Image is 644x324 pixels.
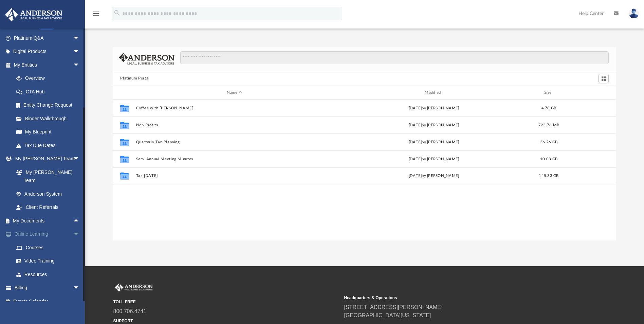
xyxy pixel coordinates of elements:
[113,299,339,305] small: TOLL FREE
[73,228,87,241] span: arrow_drop_down
[113,308,147,314] a: 800.706.4741
[73,31,87,45] span: arrow_drop_down
[73,45,87,59] span: arrow_drop_down
[5,58,90,72] a: My Entitiesarrow_drop_down
[336,105,532,111] div: [DATE] by [PERSON_NAME]
[540,140,557,144] span: 36.26 GB
[5,214,87,228] a: My Documentsarrow_drop_up
[535,90,563,96] div: Size
[5,45,90,58] a: Digital Productsarrow_drop_down
[10,165,83,187] a: My [PERSON_NAME] Team
[629,8,639,18] img: User Pic
[538,123,559,127] span: 723.76 MB
[10,201,87,214] a: Client Referrals
[539,174,559,178] span: 145.33 GB
[113,318,339,324] small: SUPPORT
[73,214,87,228] span: arrow_drop_up
[116,90,133,96] div: id
[10,98,90,112] a: Entity Change Request
[10,254,87,268] a: Video Training
[120,75,150,82] button: Platinum Portal
[336,122,532,128] div: [DATE] by [PERSON_NAME]
[10,125,87,139] a: My Blueprint
[3,8,65,21] img: Anderson Advisors Platinum Portal
[10,85,90,98] a: CTA Hub
[335,90,532,96] div: Modified
[336,173,532,179] div: [DATE] by [PERSON_NAME]
[344,312,431,318] a: [GEOGRAPHIC_DATA][US_STATE]
[136,90,333,96] div: Name
[5,294,90,308] a: Events Calendar
[73,152,87,166] span: arrow_drop_down
[10,241,90,254] a: Courses
[113,9,121,17] i: search
[336,139,532,145] div: [DATE] by [PERSON_NAME]
[136,157,333,161] button: Semi Annual Meeting Minutes
[136,174,333,178] button: Tax [DATE]
[344,295,570,301] small: Headquarters & Operations
[92,13,100,18] a: menu
[566,90,613,96] div: id
[5,152,87,166] a: My [PERSON_NAME] Teamarrow_drop_down
[10,139,90,152] a: Tax Due Dates
[336,156,532,162] div: [DATE] by [PERSON_NAME]
[540,157,557,161] span: 10.08 GB
[10,187,87,201] a: Anderson System
[73,58,87,72] span: arrow_drop_down
[136,140,333,144] button: Quarterly Tax Planning
[5,281,90,295] a: Billingarrow_drop_down
[5,228,90,241] a: Online Learningarrow_drop_down
[599,74,609,83] button: Switch to Grid View
[136,106,333,110] button: Coffee with [PERSON_NAME]
[180,51,609,64] input: Search files and folders
[73,281,87,295] span: arrow_drop_down
[344,304,443,310] a: [STREET_ADDRESS][PERSON_NAME]
[113,283,154,292] img: Anderson Advisors Platinum Portal
[113,100,616,240] div: grid
[10,112,90,125] a: Binder Walkthrough
[10,72,90,85] a: Overview
[5,31,90,45] a: Platinum Q&Aarrow_drop_down
[10,268,90,281] a: Resources
[136,123,333,127] button: Non-Profits
[92,10,100,18] i: menu
[541,106,556,110] span: 4.78 GB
